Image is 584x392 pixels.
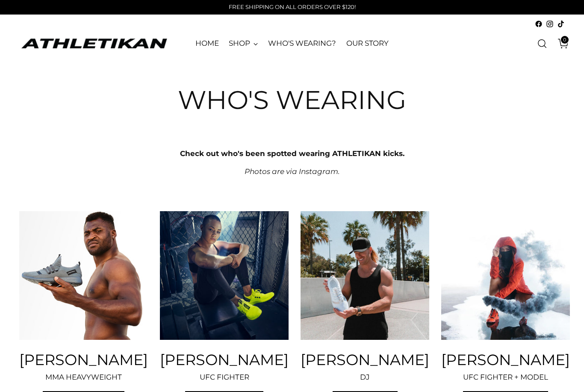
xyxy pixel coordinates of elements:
[268,34,336,53] a: WHO'S WEARING?
[552,35,569,52] a: Open cart modal
[19,372,148,383] p: MMA HEAVYWEIGHT
[229,34,258,53] a: SHOP
[180,149,404,158] strong: Check out who's been spotted wearing ATHLETIKAN kicks.
[19,352,148,368] h4: [PERSON_NAME]
[534,35,551,52] a: Open search modal
[160,372,289,383] p: UFC FIGHTER
[441,372,570,383] p: UFC FIGHTER + MODEL
[229,3,356,12] p: FREE SHIPPING ON ALL ORDERS OVER $120!
[19,37,169,50] a: ATHLETIKAN
[178,86,406,114] h1: Who's Wearing
[301,352,429,368] h3: [PERSON_NAME]
[195,34,219,53] a: HOME
[301,372,429,383] p: DJ
[561,36,569,44] span: 0
[346,34,389,53] a: OUR STORY
[245,167,340,176] em: Photos are via Instagram.
[160,352,289,368] h3: [PERSON_NAME]
[441,352,570,368] h3: [PERSON_NAME]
